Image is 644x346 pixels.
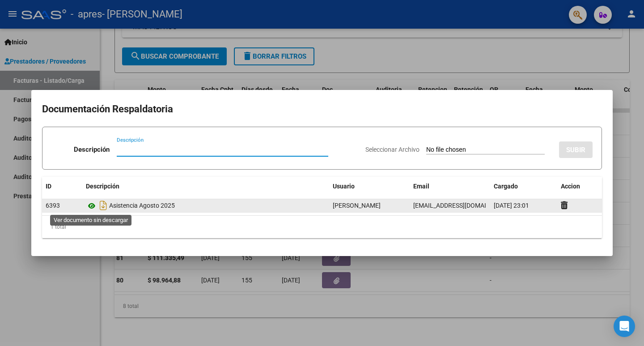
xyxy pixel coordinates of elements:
[97,198,109,213] i: Descargar documento
[46,202,60,209] span: 6393
[86,183,119,190] span: Descripción
[413,202,513,209] span: [EMAIL_ADDRESS][DOMAIN_NAME]
[566,146,585,154] span: SUBIR
[42,216,602,238] div: 1 total
[410,177,490,196] datatable-header-cell: Email
[494,183,518,190] span: Cargado
[42,101,602,118] h2: Documentación Respaldatoria
[74,145,110,155] p: Descripción
[559,141,593,158] button: SUBIR
[557,177,602,196] datatable-header-cell: Accion
[494,202,529,209] span: [DATE] 23:01
[333,202,381,209] span: [PERSON_NAME]
[329,177,410,196] datatable-header-cell: Usuario
[333,183,355,190] span: Usuario
[86,198,326,213] div: Asistencia Agosto 2025
[82,177,329,196] datatable-header-cell: Descripción
[614,316,635,337] div: Open Intercom Messenger
[413,183,429,190] span: Email
[561,183,580,190] span: Accion
[490,177,557,196] datatable-header-cell: Cargado
[46,183,51,190] span: ID
[365,146,419,153] span: Seleccionar Archivo
[42,177,82,196] datatable-header-cell: ID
